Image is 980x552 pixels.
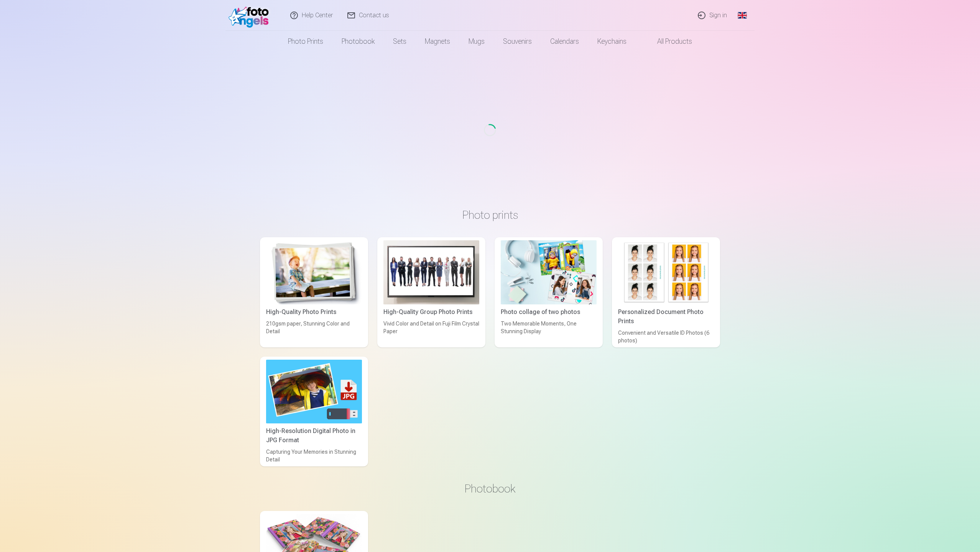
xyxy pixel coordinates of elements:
img: High-Quality Photo Prints [266,240,362,304]
a: Souvenirs [494,31,541,52]
a: Personalized Document Photo PrintsPersonalized Document Photo PrintsConvenient and Versatile ID P... [612,237,720,347]
a: All products [636,31,701,52]
div: Vivid Color and Detail on Fuji Film Crystal Paper [380,320,482,344]
div: Capturing Your Memories in Stunning Detail [263,448,365,463]
div: Convenient and Versatile ID Photos (6 photos) [615,329,717,344]
a: Calendars [541,31,588,52]
div: Photo collage of two photos [498,307,600,317]
img: Personalized Document Photo Prints [618,240,714,304]
a: Photo prints [279,31,332,52]
h3: Photo prints [266,208,714,222]
img: High-Quality Group Photo Prints [383,240,479,304]
a: Keychains [588,31,636,52]
div: High-Resolution Digital Photo in JPG Format [263,426,365,445]
div: Two Memorable Moments, One Stunning Display [498,320,600,344]
div: High-Quality Group Photo Prints [380,307,482,317]
a: Photobook [332,31,384,52]
img: Photo collage of two photos [501,240,597,304]
a: High-Quality Photo PrintsHigh-Quality Photo Prints210gsm paper, Stunning Color and Detail [260,237,368,347]
a: High-Quality Group Photo PrintsHigh-Quality Group Photo PrintsVivid Color and Detail on Fuji Film... [377,237,485,347]
div: High-Quality Photo Prints [263,307,365,317]
img: /fa1 [229,3,273,28]
a: Magnets [416,31,459,52]
a: High-Resolution Digital Photo in JPG FormatHigh-Resolution Digital Photo in JPG FormatCapturing Y... [260,357,368,467]
img: High-Resolution Digital Photo in JPG Format [266,360,362,424]
h3: Photobook [266,482,714,496]
div: Personalized Document Photo Prints [615,307,717,326]
a: Mugs [459,31,494,52]
a: Sets [384,31,416,52]
div: 210gsm paper, Stunning Color and Detail [263,320,365,344]
a: Photo collage of two photosPhoto collage of two photosTwo Memorable Moments, One Stunning Display [495,237,603,347]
